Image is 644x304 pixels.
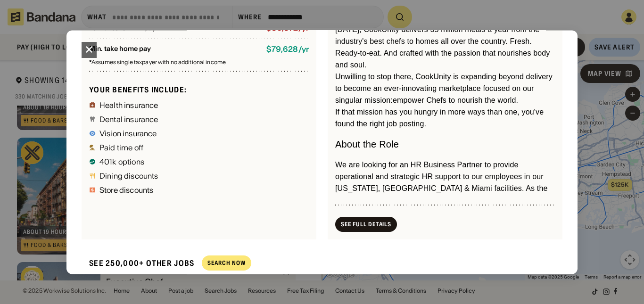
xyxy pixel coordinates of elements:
span: We are looking for an HR Business Partner to provide operational and strategic HR support to our ... [335,161,548,228]
div: Paid time off [99,144,143,151]
div: See Full Details [341,222,391,227]
div: Vision insurance [99,130,157,137]
div: Assumes single taxpayer with no additional income [89,60,309,66]
div: empower Chefs to nourish the world. [393,97,518,105]
div: Search Now [207,261,246,266]
div: $ 79,628 / yr [266,45,309,54]
div: Min. take home pay [89,45,259,54]
div: See 250,000+ other jobs [82,251,194,276]
div: Dining discounts [99,172,158,180]
div: Store discounts [99,186,153,194]
span: Unwilling to stop there, CookUnity is expanding beyond delivery to become an ever-innovating mark... [335,73,553,105]
span: About the Role [335,140,399,150]
span: If that mission has you hungry in more ways than one, you've found the right job posting. [335,108,544,128]
div: Health insurance [99,101,158,109]
div: Your benefits include: [89,85,309,95]
div: 401k options [99,158,144,165]
div: Dental insurance [99,115,158,123]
